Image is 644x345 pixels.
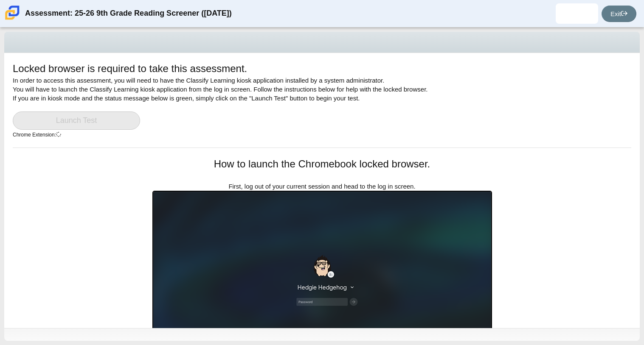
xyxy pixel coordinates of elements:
small: Chrome Extension: [13,132,61,138]
img: Carmen School of Science & Technology [3,4,21,22]
h1: Locked browser is required to take this assessment. [13,61,247,76]
img: einila.birkley.9kQBnt [570,7,584,20]
a: Carmen School of Science & Technology [3,16,21,23]
h1: How to launch the Chromebook locked browser. [152,157,492,171]
div: Assessment: 25-26 9th Grade Reading Screener ([DATE]) [25,3,232,24]
a: Launch Test [13,111,140,130]
a: Exit [602,6,636,22]
div: In order to access this assessment, you will need to have the Classify Learning kiosk application... [13,61,631,147]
